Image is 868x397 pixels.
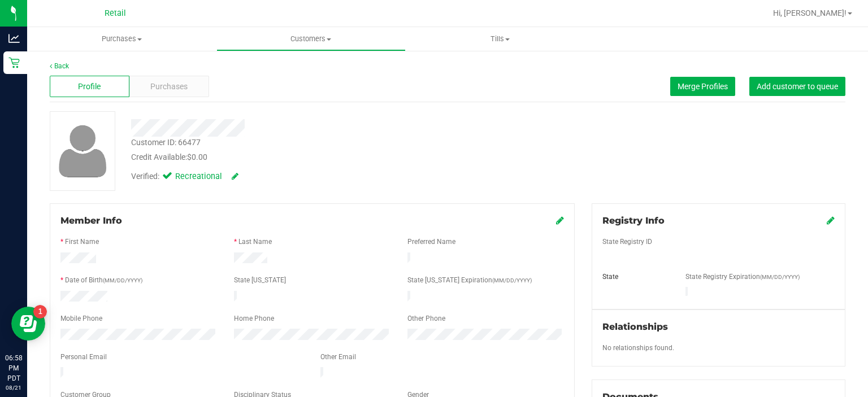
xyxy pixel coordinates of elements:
[50,62,69,70] a: Back
[8,33,20,44] inline-svg: Analytics
[216,27,406,51] a: Customers
[27,34,216,44] span: Purchases
[407,313,445,324] label: Other Phone
[406,34,594,44] span: Tills
[105,8,126,18] span: Retail
[602,237,652,247] label: State Registry ID
[187,152,207,162] span: $0.00
[131,171,238,183] div: Verified:
[131,137,201,149] div: Customer ID: 66477
[602,321,668,332] span: Relationships
[27,27,216,51] a: Purchases
[406,27,595,51] a: Tills
[60,352,107,362] label: Personal Email
[749,77,845,96] button: Add customer to queue
[685,272,800,282] label: State Registry Expiration
[670,77,735,96] button: Merge Profiles
[33,305,47,319] iframe: Resource center unread badge
[5,353,22,383] p: 06:58 PM PDT
[407,275,532,285] label: State [US_STATE] Expiration
[773,8,847,18] span: Hi, [PERSON_NAME]!
[234,275,286,285] label: State [US_STATE]
[60,313,102,324] label: Mobile Phone
[234,313,274,324] label: Home Phone
[65,275,142,285] label: Date of Birth
[757,82,838,91] span: Add customer to queue
[602,343,674,353] label: No relationships found.
[407,237,455,247] label: Preferred Name
[320,352,356,362] label: Other Email
[217,34,405,44] span: Customers
[60,215,122,226] span: Member Info
[103,277,142,283] span: (MM/DD/YYYY)
[150,81,188,93] span: Purchases
[8,57,20,68] inline-svg: Retail
[238,237,272,247] label: Last Name
[602,215,665,226] span: Registry Info
[65,237,99,247] label: First Name
[78,81,101,93] span: Profile
[11,307,45,341] iframe: Resource center
[760,274,800,280] span: (MM/DD/YYYY)
[175,171,220,183] span: Recreational
[594,272,677,282] div: State
[678,82,728,91] span: Merge Profiles
[131,151,520,163] div: Credit Available:
[492,277,532,283] span: (MM/DD/YYYY)
[5,383,22,392] p: 08/21
[53,122,112,180] img: user-icon.png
